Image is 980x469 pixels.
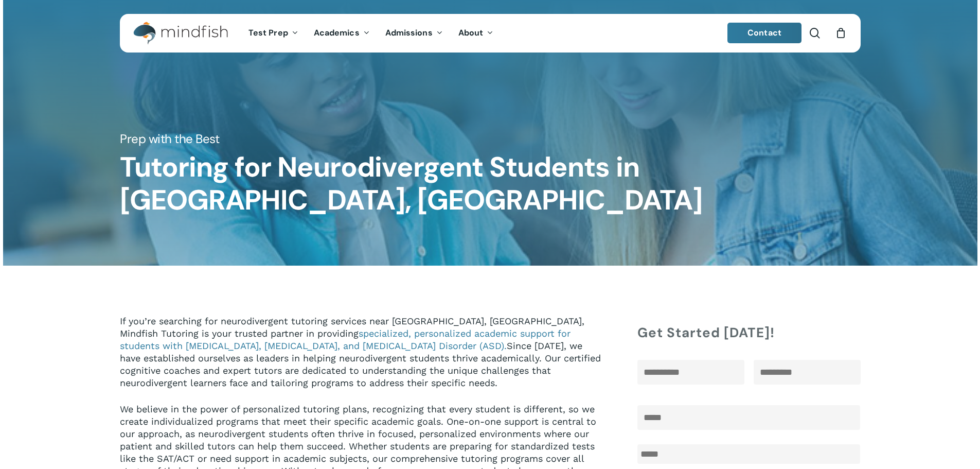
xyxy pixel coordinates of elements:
a: Test Prep [241,29,306,38]
a: specialized, personalized academic support for students with [MEDICAL_DATA], [MEDICAL_DATA], and ... [120,328,571,351]
p: If you’re searching for neurodivergent tutoring services near [GEOGRAPHIC_DATA], [GEOGRAPHIC_DATA... [120,315,602,403]
header: Main Menu [120,14,861,53]
h5: Prep with the Best [120,131,860,147]
a: Academics [306,29,378,38]
a: Contact [727,23,801,43]
a: About [451,29,502,38]
span: Contact [747,27,781,38]
span: Admissions [385,27,433,38]
nav: Main Menu [241,14,501,53]
span: About [458,27,484,38]
a: Admissions [378,29,451,38]
h1: Tutoring for Neurodivergent Students in [GEOGRAPHIC_DATA], [GEOGRAPHIC_DATA] [120,151,860,217]
span: Test Prep [248,27,288,38]
span: Academics [314,27,360,38]
h4: Get Started [DATE]! [637,323,860,342]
